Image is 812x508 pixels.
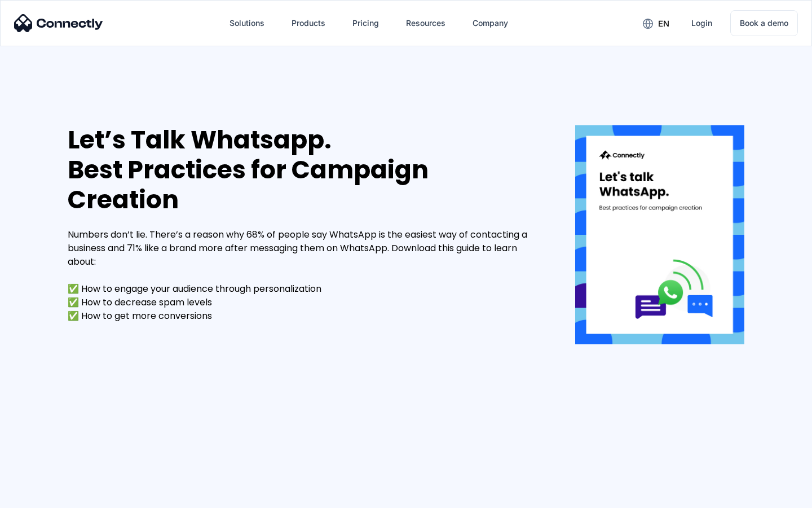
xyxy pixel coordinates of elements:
div: Solutions [230,15,264,31]
div: Let’s Talk Whatsapp. Best Practices for Campaign Creation [68,125,541,214]
div: Company [464,10,517,37]
div: Products [292,15,325,31]
div: Login [691,15,712,31]
div: Products [283,10,334,37]
a: Book a demo [730,10,798,36]
div: en [658,16,669,32]
div: Resources [397,10,454,37]
div: Pricing [352,15,379,31]
div: Resources [406,15,445,31]
a: Login [682,10,721,37]
ul: Language list [23,488,68,504]
div: Numbers don’t lie. There’s a reason why 68% of people say WhatsApp is the easiest way of contacti... [68,228,541,323]
aside: Language selected: English [11,488,68,504]
div: Company [473,15,508,31]
div: Solutions [220,10,273,37]
a: Pricing [343,10,388,37]
div: en [634,15,678,32]
img: Connectly Logo [14,14,103,32]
